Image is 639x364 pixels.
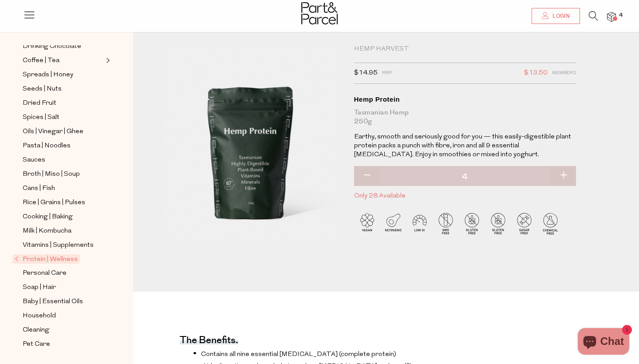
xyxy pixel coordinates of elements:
img: P_P-ICONS-Live_Bec_V11_GMO_Free.svg [433,210,459,237]
span: Pet Care [23,339,50,350]
span: $13.50 [524,67,548,79]
img: P_P-ICONS-Live_Bec_V11_Gluten_Free.svg [485,210,511,237]
a: Milk | Kombucha [23,226,103,237]
span: Cooking | Baking [23,212,73,222]
img: P_P-ICONS-Live_Bec_V11_Ketogenic.svg [380,210,406,237]
a: Oils | Vinegar | Ghee [23,126,103,137]
a: Sauces [23,154,103,166]
a: Cleaning [23,324,103,336]
span: Coffee | Tea [23,55,59,66]
a: Cooking | Baking [23,211,103,222]
span: $14.95 [354,67,378,79]
a: Baby | Essential Oils [23,296,103,307]
span: RRP [382,67,392,79]
span: Drinking Chocolate [23,41,81,52]
a: Drinking Chocolate [23,41,103,52]
a: Personal Care [23,268,103,279]
a: Rice | Grains | Pulses [23,197,103,208]
span: Milk | Kombucha [23,226,71,237]
span: Protein | Wellness [12,254,80,264]
span: Pasta | Noodles [23,141,71,151]
span: Login [550,12,570,20]
span: Soap | Hair [23,282,56,293]
p: Earthy, smooth and seriously good for you — this easily-digestible plant protein packs a punch wi... [354,133,576,159]
a: Soap | Hair [23,282,103,293]
a: Dried Fruit [23,98,103,109]
div: Hemp Protein [354,95,576,104]
span: Seeds | Nuts [23,84,62,95]
span: Only 28 Available [354,190,576,202]
img: P_P-ICONS-Live_Bec_V11_Gluten_Free.svg [459,210,485,237]
span: Rice | Grains | Pulses [23,198,85,208]
img: P_P-ICONS-Live_Bec_V11_Sugar_Free.svg [511,210,537,237]
a: Seeds | Nuts [23,83,103,95]
a: Spices | Salt [23,112,103,123]
span: Vitamins | Supplements [23,240,94,251]
span: Oils | Vinegar | Ghee [23,127,83,137]
span: Baby | Essential Oils [23,297,83,307]
a: Vitamins | Supplements [23,240,103,251]
span: Dried Fruit [23,98,56,109]
span: Spreads | Honey [23,70,73,80]
span: Broth | Miso | Soup [23,169,80,180]
img: Part&Parcel [301,2,338,24]
span: Contains all nine essential [MEDICAL_DATA] (complete protein) [201,351,396,358]
span: Sauces [23,155,45,166]
button: Expand/Collapse Coffee | Tea [104,55,110,66]
h4: The benefits. [180,338,238,344]
img: P_P-ICONS-Live_Bec_V11_Low_Gi.svg [406,210,433,237]
img: P_P-ICONS-Live_Bec_V11_Chemical_Free.svg [537,210,564,237]
span: Cans | Fish [23,183,55,194]
span: Cleaning [23,325,49,336]
span: 4 [617,12,625,20]
a: Login [532,8,580,24]
a: Broth | Miso | Soup [23,169,103,180]
img: P_P-ICONS-Live_Bec_V11_Vegan.svg [354,210,380,237]
a: Coffee | Tea [23,55,103,66]
a: Household [23,310,103,321]
div: Hemp Harvest [354,45,576,54]
span: Personal Care [23,268,67,279]
div: Tasmanian Hemp 250g [354,108,576,126]
span: Spices | Salt [23,112,59,123]
span: Members [552,67,576,79]
a: Cans | Fish [23,183,103,194]
a: Protein | Wellness [15,254,103,265]
a: Pasta | Noodles [23,140,103,151]
input: QTY Hemp Protein [354,166,576,188]
inbox-online-store-chat: Shopify online store chat [575,328,632,357]
a: 4 [607,12,616,21]
a: Pet Care [23,339,103,350]
a: Spreads | Honey [23,69,103,80]
img: Hemp Protein [160,45,341,258]
span: Household [23,311,56,321]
